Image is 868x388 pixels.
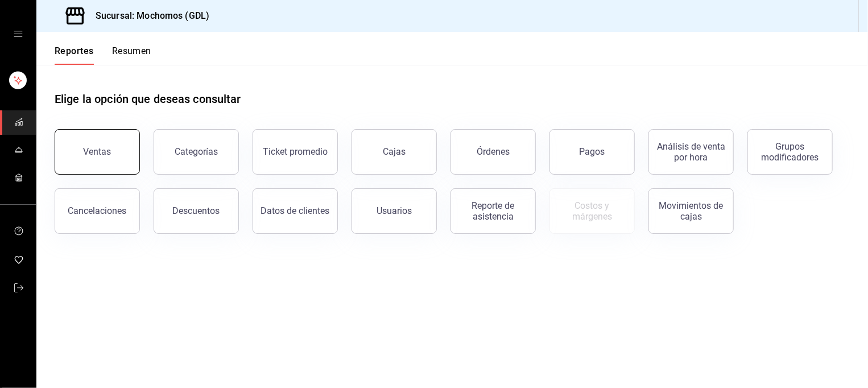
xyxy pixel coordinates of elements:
button: Órdenes [450,129,536,175]
button: Cajas [352,129,437,175]
button: Descuentos [154,188,239,234]
div: Pagos [580,146,605,157]
button: Categorías [154,129,239,175]
button: Movimientos de cajas [648,188,734,234]
div: Datos de clientes [261,205,330,216]
button: Contrata inventarios para ver este reporte [549,188,635,234]
font: Reportes [55,46,94,57]
button: cajón abierto [14,30,23,39]
div: Movimientos de cajas [656,200,726,222]
div: Cajas [383,146,406,157]
button: Grupos modificadores [747,129,833,175]
button: Usuarios [352,188,437,234]
div: Grupos modificadores [755,141,825,163]
div: Ventas [84,146,111,157]
div: Descuentos [173,205,220,216]
div: Cancelaciones [68,205,127,216]
h1: Elige la opción que deseas consultar [55,90,241,108]
div: Usuarios [377,205,412,216]
h3: Sucursal: Mochomos (GDL) [86,9,209,23]
div: Categorías [175,146,218,157]
div: Pestañas de navegación [55,46,151,65]
button: Reporte de asistencia [450,188,536,234]
div: Análisis de venta por hora [656,141,726,163]
button: Cancelaciones [55,188,140,234]
button: Pagos [549,129,635,175]
div: Reporte de asistencia [458,200,528,222]
button: Datos de clientes [253,188,338,234]
div: Órdenes [477,146,510,157]
button: Ticket promedio [253,129,338,175]
button: Análisis de venta por hora [648,129,734,175]
div: Ticket promedio [263,146,328,157]
button: Ventas [55,129,140,175]
button: Resumen [112,46,151,65]
div: Costos y márgenes [557,200,627,222]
